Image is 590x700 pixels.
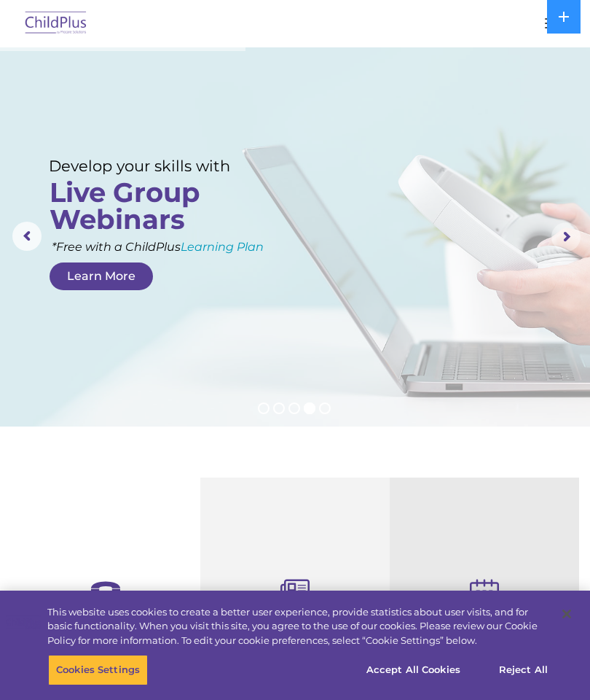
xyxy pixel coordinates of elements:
a: Learn More [50,262,153,290]
rs-layer: Live Group Webinars [50,179,230,233]
a: Learning Plan [181,240,264,254]
rs-layer: Develop your skills with [49,157,243,175]
rs-layer: *Free with a ChildPlus [52,238,330,256]
button: Reject All [478,655,569,685]
div: This website uses cookies to create a better user experience, provide statistics about user visit... [47,605,549,648]
button: Close [551,598,583,630]
button: Accept All Cookies [358,655,468,685]
button: Cookies Settings [48,655,148,685]
img: ChildPlus by Procare Solutions [22,7,90,41]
